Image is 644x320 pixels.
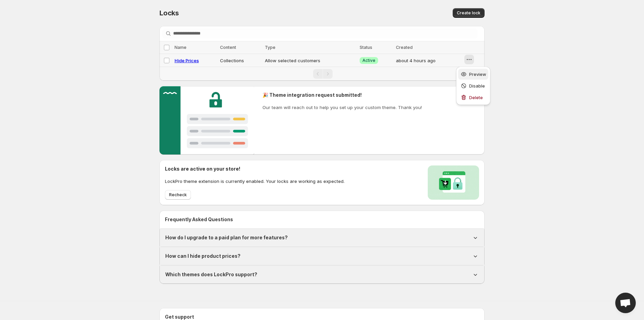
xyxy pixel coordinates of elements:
[469,71,486,77] span: Preview
[165,216,479,223] h2: Frequently Asked Questions
[360,45,372,50] span: Status
[165,190,191,200] button: Recheck
[159,67,485,81] nav: Pagination
[262,92,422,98] h2: 🎉 Theme integration request submitted!
[457,10,480,16] span: Create lock
[175,58,199,63] a: Hide Prices
[453,8,485,18] button: Create lock
[218,54,263,67] td: Collections
[394,54,464,67] td: about 4 hours ago
[165,253,241,259] h1: How can I hide product prices?
[175,45,186,50] span: Name
[469,95,483,100] span: Delete
[469,83,485,89] span: Disable
[165,234,288,241] h1: How do I upgrade to a paid plan for more features?
[165,178,345,185] p: LockPro theme extension is currently enabled. Your locks are working as expected.
[220,45,236,50] span: Content
[159,86,254,155] img: Customer support
[165,165,345,172] h2: Locks are active on your store!
[396,45,413,50] span: Created
[159,9,179,17] span: Locks
[169,192,187,198] span: Recheck
[362,58,375,63] span: Active
[615,293,636,313] div: Open chat
[262,104,422,111] p: Our team will reach out to help you set up your custom theme. Thank you!
[265,45,275,50] span: Type
[263,54,358,67] td: Allow selected customers
[428,165,479,200] img: Locks activated
[165,271,257,278] h1: Which themes does LockPro support?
